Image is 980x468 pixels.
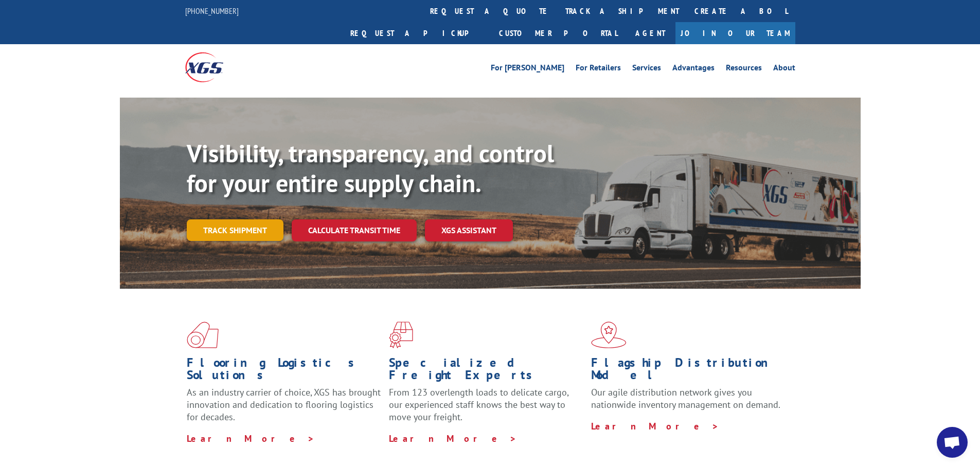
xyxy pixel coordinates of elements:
[591,386,780,410] span: Our agile distribution network gives you nationwide inventory management on demand.
[672,64,715,75] a: Advantages
[491,22,625,44] a: Customer Portal
[591,322,627,348] img: xgs-icon-flagship-distribution-model-red
[187,357,381,386] h1: Flooring Logistics Solutions
[726,64,762,75] a: Resources
[187,322,219,348] img: xgs-icon-total-supply-chain-intelligence-red
[389,433,517,444] a: Learn More >
[187,219,283,241] a: Track shipment
[185,6,239,16] a: [PHONE_NUMBER]
[187,386,381,423] span: As an industry carrier of choice, XGS has brought innovation and dedication to flooring logistics...
[675,22,795,44] a: Join Our Team
[773,64,795,75] a: About
[625,22,675,44] a: Agent
[632,64,661,75] a: Services
[187,433,315,444] a: Learn More >
[389,322,413,348] img: xgs-icon-focused-on-flooring-red
[591,420,719,432] a: Learn More >
[491,64,564,75] a: For [PERSON_NAME]
[591,357,786,386] h1: Flagship Distribution Model
[292,219,417,241] a: Calculate transit time
[389,386,583,432] p: From 123 overlength loads to delicate cargo, our experienced staff knows the best way to move you...
[576,64,621,75] a: For Retailers
[937,427,968,458] div: Open chat
[187,137,554,199] b: Visibility, transparency, and control for your entire supply chain.
[389,357,583,386] h1: Specialized Freight Experts
[343,22,491,44] a: Request a pickup
[425,219,513,241] a: XGS ASSISTANT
